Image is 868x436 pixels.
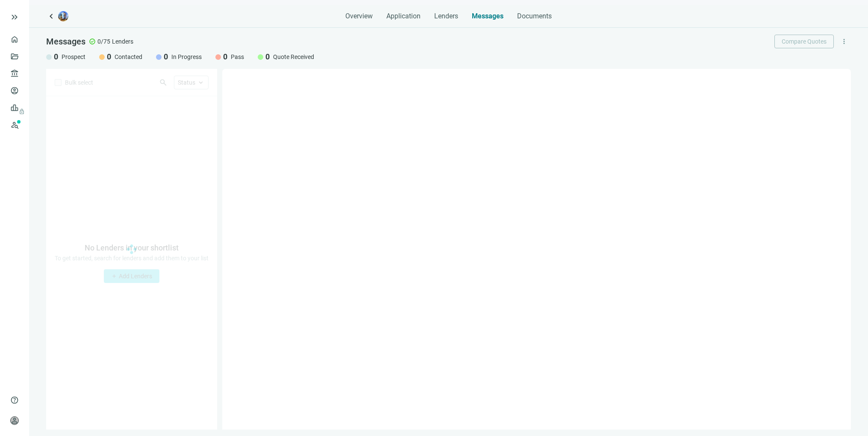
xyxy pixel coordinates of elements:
[54,52,58,62] span: 0
[9,12,20,22] button: keyboard_double_arrow_right
[223,52,227,62] span: 0
[171,53,202,61] span: In Progress
[517,12,552,21] span: Documents
[10,416,19,425] span: person
[265,52,270,62] span: 0
[345,12,373,21] span: Overview
[107,52,111,62] span: 0
[115,53,142,61] span: Contacted
[273,53,314,61] span: Quote Received
[112,37,133,46] span: Lenders
[89,38,96,45] span: check_circle
[46,11,56,21] a: keyboard_arrow_left
[840,38,848,45] span: more_vert
[837,35,851,48] button: more_vert
[774,35,834,48] button: Compare Quotes
[386,12,421,21] span: Application
[62,53,85,61] span: Prospect
[46,36,85,47] span: Messages
[97,37,110,46] span: 0/75
[10,396,19,404] span: help
[58,11,68,21] img: deal-logo
[164,52,168,62] span: 0
[472,12,503,20] span: Messages
[231,53,244,61] span: Pass
[434,12,458,21] span: Lenders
